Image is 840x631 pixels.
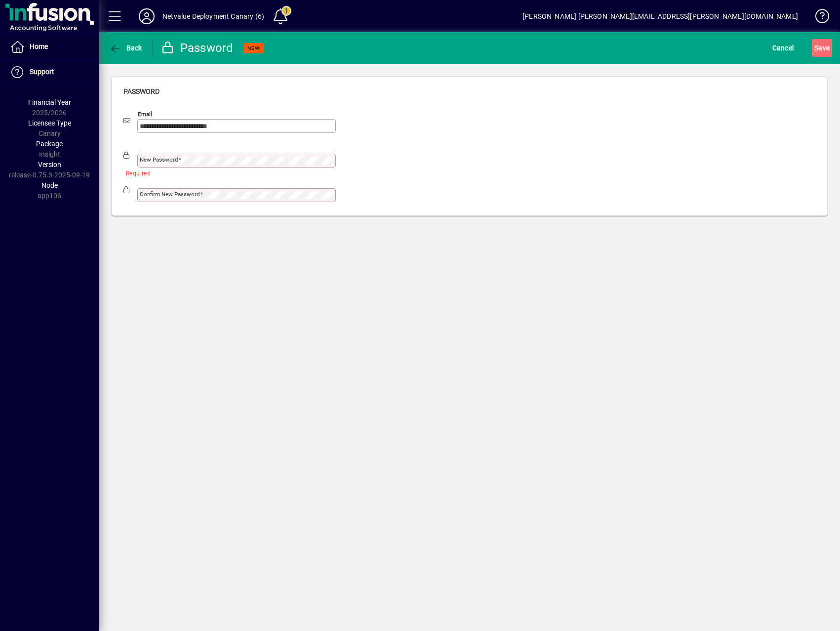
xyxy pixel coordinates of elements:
div: Netvalue Deployment Canary (6) [162,8,264,24]
a: Knowledge Base [808,2,828,34]
span: Package [36,140,63,148]
a: Support [5,60,99,84]
button: Profile [131,7,162,25]
span: Password [123,87,160,95]
span: Licensee Type [28,119,71,127]
div: [PERSON_NAME] [PERSON_NAME][EMAIL_ADDRESS][PERSON_NAME][DOMAIN_NAME] [522,8,798,24]
div: Password [160,40,234,56]
mat-label: Confirm new password [140,191,200,198]
mat-label: Email [138,111,152,118]
app-page-header-button: Back [99,39,153,57]
button: Back [107,39,145,57]
span: Version [38,161,61,168]
span: Cancel [772,40,794,56]
mat-error: Required [126,168,328,178]
span: S [814,44,818,52]
a: Home [5,35,99,59]
span: Support [30,68,54,76]
mat-label: New password [140,156,178,163]
span: ave [814,40,830,56]
span: Back [109,44,142,52]
span: Financial Year [28,98,71,106]
span: Home [30,42,48,50]
span: NEW [247,45,260,51]
button: Cancel [770,39,797,57]
button: Save [812,39,832,57]
span: Node [41,181,58,189]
